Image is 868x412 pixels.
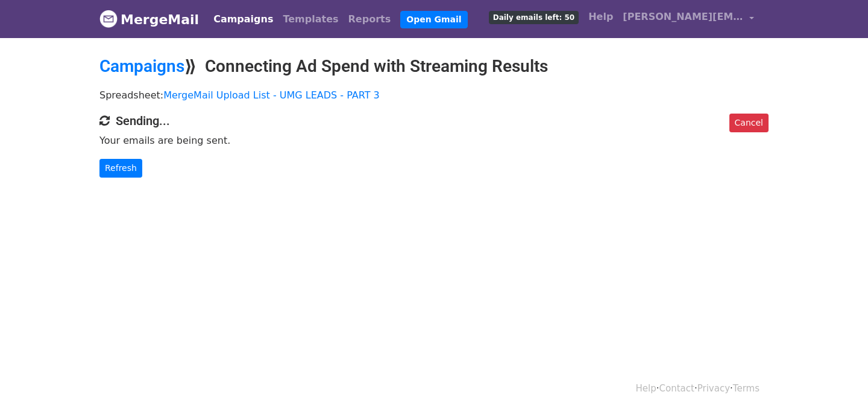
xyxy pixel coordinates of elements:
[99,134,769,147] p: Your emails are being sent.
[99,10,118,28] img: MergeMail logo
[99,114,769,128] h4: Sending...
[99,56,184,76] a: Campaigns
[583,5,618,29] a: Help
[99,159,142,178] a: Refresh
[344,7,396,31] a: Reports
[659,383,694,394] a: Contact
[209,7,278,31] a: Campaigns
[278,7,343,31] a: Templates
[729,114,769,132] a: Cancel
[99,56,769,77] h2: ⟫ Connecting Ad Spend with Streaming Results
[636,383,656,394] a: Help
[697,383,730,394] a: Privacy
[99,7,199,32] a: MergeMail
[733,383,759,394] a: Terms
[484,5,583,29] a: Daily emails left: 50
[808,354,868,412] iframe: Chat Widget
[400,11,467,28] a: Open Gmail
[623,10,743,24] span: [PERSON_NAME][EMAIL_ADDRESS][DOMAIN_NAME]
[618,5,759,33] a: [PERSON_NAME][EMAIL_ADDRESS][DOMAIN_NAME]
[163,89,380,101] a: MergeMail Upload List - UMG LEADS - PART 3
[99,89,769,101] p: Spreadsheet:
[489,11,579,24] span: Daily emails left: 50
